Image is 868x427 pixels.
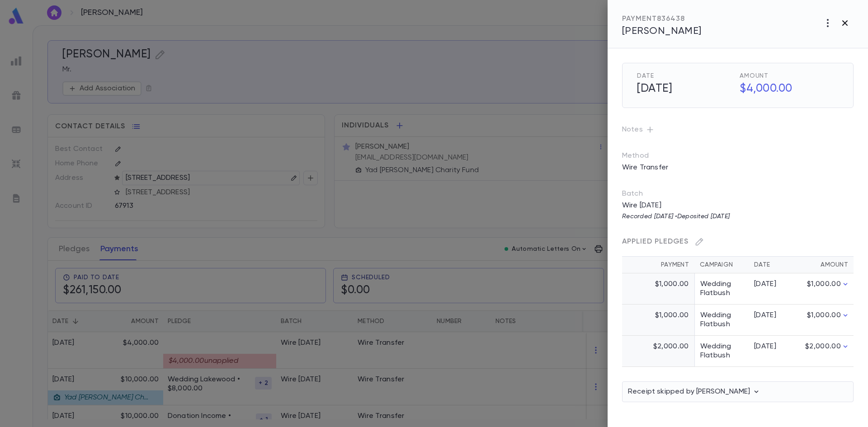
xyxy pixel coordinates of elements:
th: Payment [622,257,694,273]
td: $1,000.00 [622,273,694,305]
td: $1,000.00 [794,273,854,305]
td: $1,000.00 [794,305,854,336]
td: $2,000.00 [794,336,854,367]
span: Date [637,72,736,80]
p: Method [622,151,667,160]
td: $2,000.00 [622,336,694,367]
h5: $4,000.00 [734,80,839,99]
p: Wire Transfer [617,160,674,175]
td: Wedding Flatbush [694,273,749,305]
div: [DATE] [754,342,788,351]
th: Campaign [694,257,749,273]
span: Applied Pledges [622,238,689,245]
td: Wedding Flatbush [694,336,749,367]
div: [DATE] [754,280,788,289]
p: Batch [622,189,854,198]
p: Wire [DATE] [617,198,726,213]
h5: [DATE] [632,80,736,99]
th: Amount [794,257,854,273]
div: PAYMENT 836438 [622,14,702,23]
p: Receipt skipped by [PERSON_NAME] [628,387,761,396]
th: Date [749,257,794,273]
span: Amount [740,72,839,80]
div: [DATE] [754,311,788,320]
td: Wedding Flatbush [694,305,749,336]
span: [PERSON_NAME] [622,26,702,36]
p: Notes [622,122,854,137]
td: $1,000.00 [622,305,694,336]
